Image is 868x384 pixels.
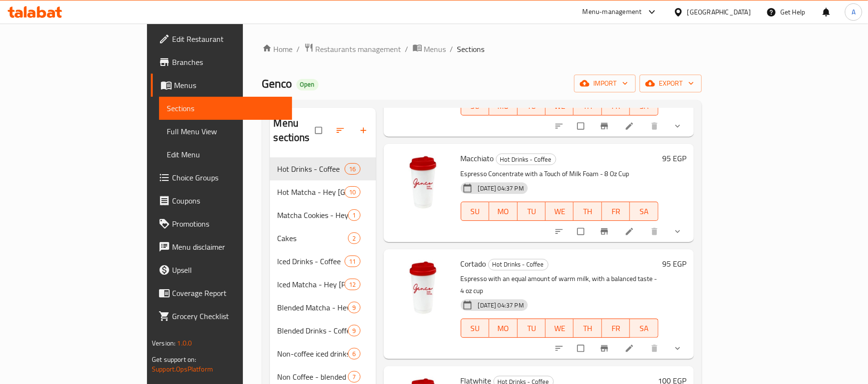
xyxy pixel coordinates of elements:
[278,163,345,175] span: Hot Drinks - Coffee
[546,202,574,221] button: WE
[167,149,284,160] span: Edit Menu
[450,43,454,55] li: /
[662,257,686,270] h6: 95 EGP
[461,256,486,271] span: Cortado
[152,337,175,349] span: Version:
[172,172,284,183] span: Choice Groups
[278,371,348,383] span: Non Coffee - blended drinks
[348,211,360,220] span: 1
[353,120,376,141] button: Add section
[521,321,542,335] span: TU
[278,348,348,359] span: Non-coffee iced drinks
[348,234,360,243] span: 2
[572,222,592,241] span: Select to update
[270,204,376,227] div: Matcha Cookies - Hey [GEOGRAPHIC_DATA]1
[159,143,292,166] a: Edit Menu
[348,325,360,336] div: items
[667,221,690,242] button: show more
[583,6,642,18] div: Menu-management
[278,209,348,221] span: Matcha Cookies - Hey [GEOGRAPHIC_DATA]
[172,33,284,45] span: Edit Restaurant
[667,338,690,359] button: show more
[167,126,284,137] span: Full Menu View
[521,205,542,218] span: TU
[345,256,360,267] div: items
[152,363,213,375] a: Support.OpsPlatform
[489,202,517,221] button: MO
[348,302,360,313] div: items
[644,338,667,359] button: delete
[345,257,360,266] span: 11
[348,372,360,382] span: 7
[606,205,626,218] span: FR
[172,56,284,68] span: Branches
[574,75,636,92] button: import
[488,259,548,270] div: Hot Drinks - Coffee
[296,79,319,90] div: Open
[489,319,517,338] button: MO
[546,319,574,338] button: WE
[278,232,348,244] div: Cakes
[348,326,360,335] span: 9
[625,121,636,131] a: Edit menu item
[159,97,292,120] a: Sections
[606,321,626,335] span: FR
[278,186,345,198] span: Hot Matcha - Hey [GEOGRAPHIC_DATA]
[630,319,658,338] button: SA
[172,241,284,253] span: Menu disclaimer
[151,51,292,74] a: Branches
[625,227,636,236] a: Edit menu item
[489,259,548,270] span: Hot Drinks - Coffee
[345,188,360,197] span: 10
[673,227,682,236] svg: Show Choices
[634,99,654,113] span: SA
[262,43,702,55] nav: breadcrumb
[594,338,617,359] button: Branch-specific-item
[493,321,513,335] span: MO
[270,296,376,319] div: Blended Matcha - Hey [PERSON_NAME]9
[644,115,667,137] button: delete
[167,102,284,114] span: Sections
[518,202,546,221] button: TU
[549,321,570,335] span: WE
[518,319,546,338] button: TU
[278,256,345,267] span: Iced Drinks - Coffee
[270,250,376,273] div: Iced Drinks - Coffee11
[465,321,485,335] span: SU
[602,319,630,338] button: FR
[345,163,360,175] div: items
[278,279,345,290] span: Iced Matcha - Hey [PERSON_NAME]
[667,115,690,137] button: show more
[345,279,360,290] div: items
[465,205,485,218] span: SU
[348,348,360,359] div: items
[496,154,556,165] div: Hot Drinks - Coffee
[348,232,360,244] div: items
[270,319,376,342] div: Blended Drinks - Coffee9
[493,99,513,113] span: MO
[270,273,376,296] div: Iced Matcha - Hey [PERSON_NAME]12
[572,117,592,135] span: Select to update
[673,344,682,353] svg: Show Choices
[348,303,360,312] span: 9
[521,99,542,113] span: TU
[177,337,192,349] span: 1.0.0
[348,371,360,383] div: items
[662,152,686,165] h6: 95 EGP
[852,7,855,17] span: A
[151,305,292,328] a: Grocery Checklist
[151,27,292,51] a: Edit Restaurant
[391,257,453,319] img: Cortado
[582,77,628,90] span: import
[549,99,570,113] span: WE
[461,168,658,180] p: Espresso Concentrate with a Touch of Milk Foam - 8 Oz Cup
[457,43,485,55] span: Sections
[270,342,376,365] div: Non-coffee iced drinks6
[577,321,598,335] span: TH
[278,302,348,313] div: Blended Matcha - Hey Kyoto
[640,75,702,92] button: export
[151,235,292,258] a: Menu disclaimer
[345,186,360,198] div: items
